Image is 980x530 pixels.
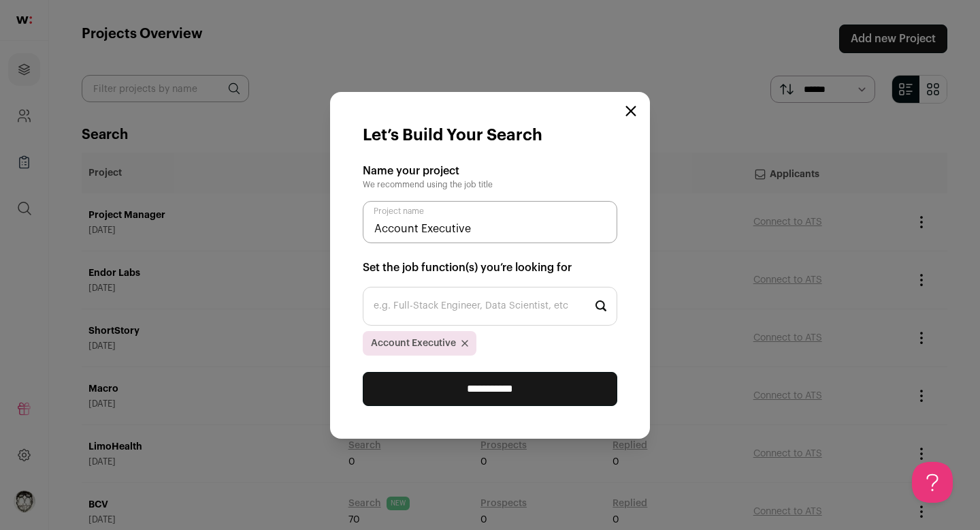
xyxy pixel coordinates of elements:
[363,201,617,243] input: Project name
[625,106,636,116] button: Close modal
[363,163,617,179] h2: Name your project
[912,462,953,503] iframe: Toggle Customer Support
[363,287,617,326] input: Start typing...
[371,337,456,350] span: Account Executive
[363,181,493,189] span: We recommend using the job title
[363,260,617,276] h2: Set the job function(s) you’re looking for
[363,125,542,146] h1: Let’s Build Your Search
